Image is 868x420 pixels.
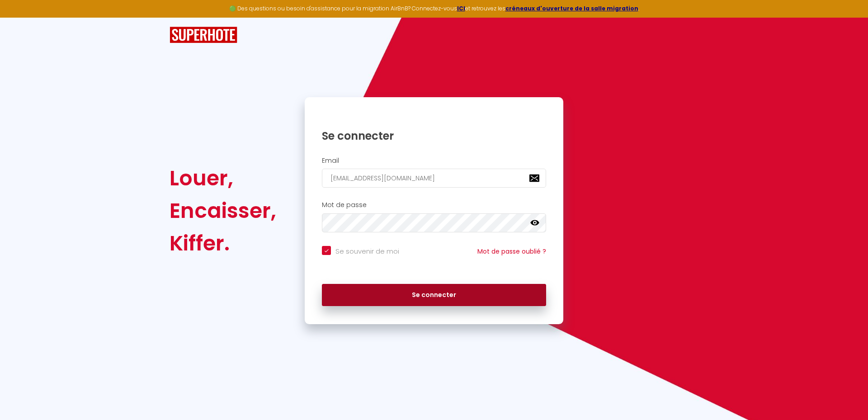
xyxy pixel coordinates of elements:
[170,162,276,194] div: Louer,
[170,194,276,227] div: Encaisser,
[322,169,546,188] input: Ton Email
[457,5,465,12] a: ICI
[322,129,546,143] h1: Se connecter
[322,284,546,307] button: Se connecter
[322,157,546,165] h2: Email
[477,247,546,256] a: Mot de passe oublié ?
[322,201,546,209] h2: Mot de passe
[170,27,237,43] img: SuperHote logo
[7,4,34,31] button: Ouvrir le widget de chat LiveChat
[170,227,276,260] div: Kiffer.
[505,5,638,12] a: créneaux d'ouverture de la salle migration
